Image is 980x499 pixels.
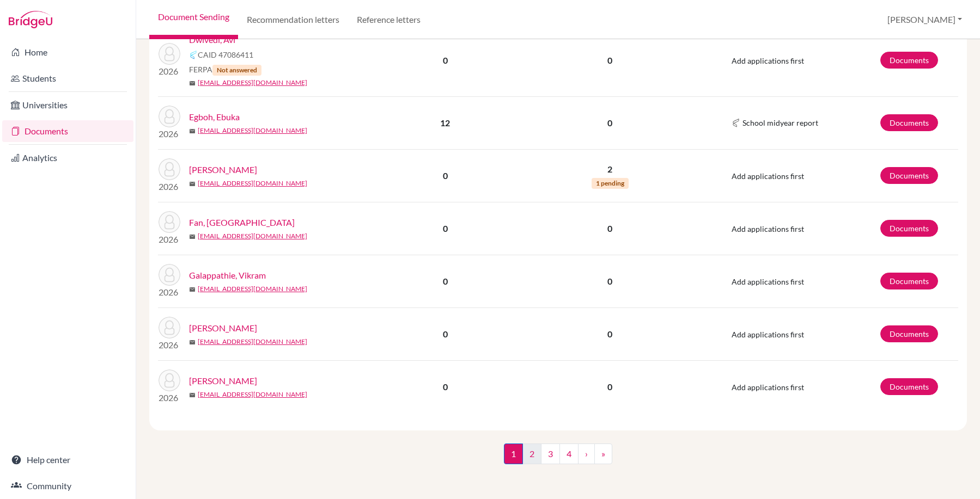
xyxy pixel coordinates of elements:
[2,94,133,116] a: Universities
[880,378,938,395] a: Documents
[159,158,180,180] img: Fairclough, Theo
[742,117,818,128] span: School midyear report
[880,52,938,69] a: Documents
[578,443,595,464] a: ›
[2,475,133,497] a: Community
[504,443,523,464] span: 1
[9,11,52,28] img: Bridge-U
[2,41,133,63] a: Home
[541,443,560,464] a: 3
[440,118,450,128] b: 12
[732,119,740,127] img: Common App logo
[880,273,938,289] a: Documents
[443,329,448,339] b: 0
[732,56,804,65] span: Add applications first
[515,275,705,288] p: 0
[159,233,180,246] p: 2026
[159,65,180,78] p: 2026
[880,167,938,184] a: Documents
[515,163,705,176] p: 2
[189,33,235,46] a: Dwivedi, Avi
[592,178,629,189] span: 1 pending
[443,170,448,181] b: 0
[559,443,579,464] a: 4
[443,276,448,286] b: 0
[880,325,938,342] a: Documents
[198,337,307,347] a: [EMAIL_ADDRESS][DOMAIN_NAME]
[159,106,180,127] img: Egboh, Ebuka
[189,216,295,229] a: Fan, [GEOGRAPHIC_DATA]
[159,286,180,299] p: 2026
[504,443,612,473] nav: ...
[189,64,261,76] span: FERPA
[198,284,307,294] a: [EMAIL_ADDRESS][DOMAIN_NAME]
[515,328,705,341] p: 0
[159,317,180,338] img: Ghaffarpour, Dariush
[159,391,180,404] p: 2026
[189,392,196,398] span: mail
[189,286,196,293] span: mail
[189,233,196,240] span: mail
[189,374,257,387] a: [PERSON_NAME]
[159,127,180,140] p: 2026
[732,224,804,233] span: Add applications first
[732,277,804,286] span: Add applications first
[882,9,967,30] button: [PERSON_NAME]
[732,383,804,392] span: Add applications first
[159,211,180,233] img: Fan, Botao
[880,114,938,131] a: Documents
[159,264,180,286] img: Galappathie, Vikram
[212,65,261,76] span: Not answered
[189,322,257,335] a: [PERSON_NAME]
[198,178,307,188] a: [EMAIL_ADDRESS][DOMAIN_NAME]
[189,51,198,59] img: Common App logo
[443,55,448,65] b: 0
[189,339,196,346] span: mail
[443,223,448,233] b: 0
[198,390,307,399] a: [EMAIL_ADDRESS][DOMAIN_NAME]
[2,67,133,89] a: Students
[515,380,705,393] p: 0
[198,78,307,88] a: [EMAIL_ADDRESS][DOMAIN_NAME]
[198,49,253,60] span: CAID 47086411
[159,43,180,65] img: Dwivedi, Avi
[189,269,266,282] a: Galappathie, Vikram
[515,116,705,130] p: 0
[189,110,240,124] a: Egboh, Ebuka
[2,449,133,471] a: Help center
[443,381,448,392] b: 0
[198,126,307,135] a: [EMAIL_ADDRESS][DOMAIN_NAME]
[198,231,307,241] a: [EMAIL_ADDRESS][DOMAIN_NAME]
[732,330,804,339] span: Add applications first
[2,120,133,142] a: Documents
[159,369,180,391] img: Goel, Arav
[522,443,541,464] a: 2
[159,180,180,193] p: 2026
[880,220,938,237] a: Documents
[189,128,196,134] span: mail
[732,171,804,181] span: Add applications first
[189,163,257,176] a: [PERSON_NAME]
[594,443,612,464] a: »
[515,54,705,67] p: 0
[515,222,705,235] p: 0
[189,181,196,187] span: mail
[2,147,133,169] a: Analytics
[189,80,196,87] span: mail
[159,338,180,352] p: 2026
